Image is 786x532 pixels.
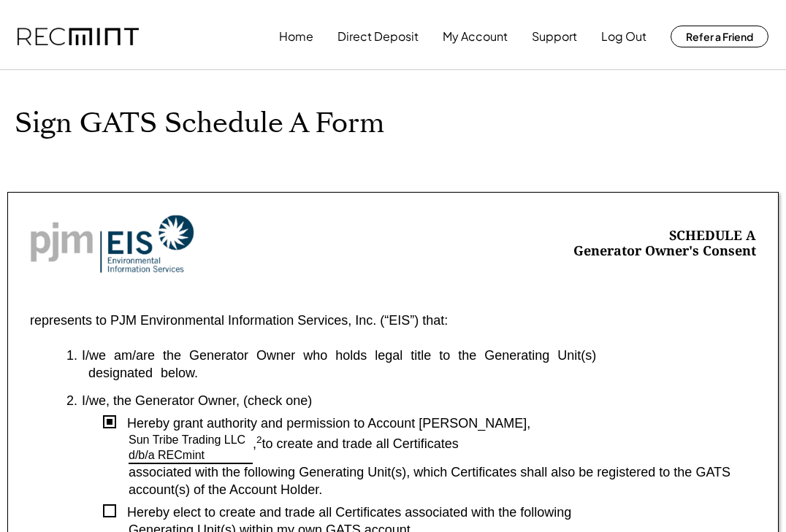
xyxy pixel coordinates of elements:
button: Refer a Friend [671,26,768,47]
h1: Sign GATS Schedule A Form [15,107,771,141]
div: designated below. [66,365,756,382]
sup: 2 [256,434,262,445]
div: , [253,436,262,452]
button: Direct Deposit [337,22,419,51]
div: Hereby elect to create and trade all Certificates associated with the following [116,504,756,521]
div: Hereby grant authority and permission to Account [PERSON_NAME], [116,415,756,432]
img: recmint-logotype%403x.png [18,28,139,46]
button: Support [532,22,577,51]
div: 2. [66,393,77,409]
div: I/we am/are the Generator Owner who holds legal title to the Generating Unit(s) [82,347,756,364]
div: 1. [66,347,77,364]
button: Log Out [601,22,646,51]
img: Screenshot%202023-10-20%20at%209.53.17%20AM.png [30,215,194,274]
div: I/we, the Generator Owner, (check one) [82,393,756,409]
div: represents to PJM Environmental Information Services, Inc. (“EIS”) that: [30,312,448,329]
div: SCHEDULE A Generator Owner's Consent [573,228,756,261]
button: Home [279,22,313,51]
div: to create and trade all Certificates [262,436,756,452]
button: My Account [443,22,508,51]
div: associated with the following Generating Unit(s), which Certificates shall also be registered to ... [129,464,756,498]
div: Sun Tribe Trading LLC d/b/a RECmint [129,433,253,463]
